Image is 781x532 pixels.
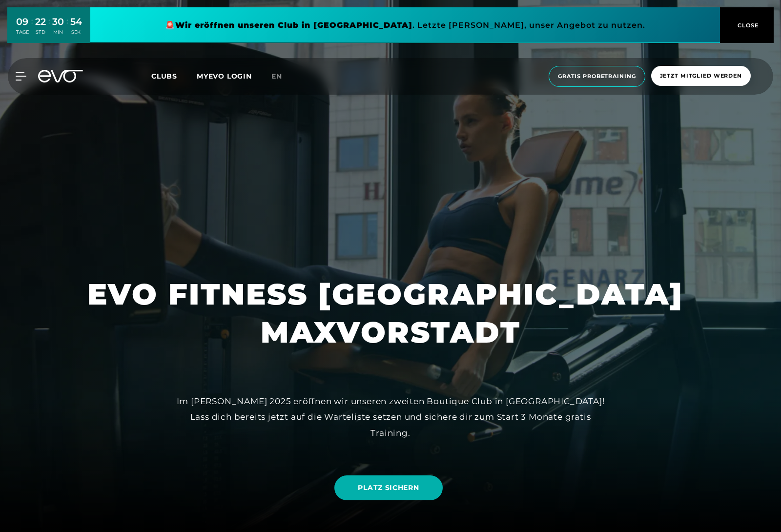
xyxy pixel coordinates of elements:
[70,29,82,36] div: SEK
[648,66,754,87] a: Jetzt Mitglied werden
[52,29,64,36] div: MIN
[735,21,759,30] span: CLOSE
[16,15,29,29] div: 09
[720,7,774,43] button: CLOSE
[35,29,46,36] div: STD
[546,66,648,87] a: Gratis Probetraining
[70,15,82,29] div: 54
[151,72,177,81] span: Clubs
[87,275,694,351] h1: EVO FITNESS [GEOGRAPHIC_DATA] MAXVORSTADT
[197,72,252,81] a: MYEVO LOGIN
[151,71,197,81] a: Clubs
[35,15,46,29] div: 22
[66,16,68,41] div: :
[271,72,282,81] span: en
[48,16,50,41] div: :
[171,393,610,441] div: Im [PERSON_NAME] 2025 eröffnen wir unseren zweiten Boutique Club in [GEOGRAPHIC_DATA]! Lass dich ...
[31,16,33,41] div: :
[52,15,64,29] div: 30
[660,72,742,80] span: Jetzt Mitglied werden
[271,71,294,82] a: en
[16,29,29,36] div: TAGE
[358,483,419,493] span: PLATZ SICHERN
[558,72,636,81] span: Gratis Probetraining
[334,475,442,500] a: PLATZ SICHERN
